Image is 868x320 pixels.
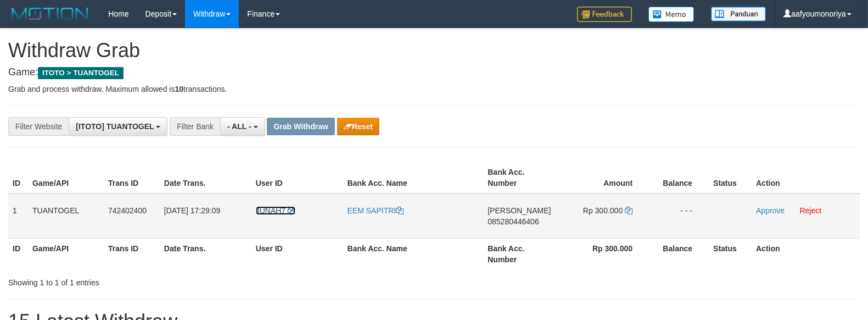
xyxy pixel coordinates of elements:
[8,5,92,22] img: MOTION_logo.png
[8,238,28,269] th: ID
[8,162,28,194] th: ID
[752,162,860,194] th: Action
[8,84,860,95] p: Grab and process withdraw. Maximum allowed is transactions.
[256,206,295,215] a: JUNAH7
[8,40,860,62] h1: Withdraw Grab
[709,162,752,194] th: Status
[28,162,104,194] th: Game/API
[800,206,822,215] a: Reject
[164,206,220,215] span: [DATE] 17:29:09
[756,206,785,215] a: Approve
[28,194,104,239] td: TUANTOGEL
[28,238,104,269] th: Game/API
[251,238,343,269] th: User ID
[160,162,251,194] th: Date Trans.
[649,238,709,269] th: Balance
[488,217,539,226] span: Copy 085280446406 to clipboard
[160,238,251,269] th: Date Trans.
[649,162,709,194] th: Balance
[583,206,623,215] span: Rp 300.000
[256,206,285,215] span: JUNAH7
[648,7,695,22] img: Button%20Memo.svg
[170,117,220,136] div: Filter Bank
[76,122,154,131] span: [ITOTO] TUANTOGEL
[577,7,632,22] img: Feedback.jpg
[104,238,160,269] th: Trans ID
[711,7,766,21] img: panduan.png
[649,194,709,239] td: - - -
[38,67,124,79] span: ITOTO > TUANTOGEL
[625,206,632,215] a: Copy 300000 to clipboard
[108,206,147,215] span: 742402400
[8,117,69,136] div: Filter Website
[8,67,860,78] h4: Game:
[559,238,649,269] th: Rp 300.000
[227,122,251,131] span: - ALL -
[69,117,167,136] button: [ITOTO] TUANTOGEL
[8,273,354,288] div: Showing 1 to 1 of 1 entries
[559,162,649,194] th: Amount
[104,162,160,194] th: Trans ID
[488,206,551,215] span: [PERSON_NAME]
[709,238,752,269] th: Status
[348,206,404,215] a: EEM SAPITRI
[220,117,265,136] button: - ALL -
[251,162,343,194] th: User ID
[267,118,334,135] button: Grab Withdraw
[175,85,183,93] strong: 10
[8,194,28,239] td: 1
[343,238,484,269] th: Bank Acc. Name
[483,162,559,194] th: Bank Acc. Number
[752,238,860,269] th: Action
[343,162,484,194] th: Bank Acc. Name
[337,118,379,135] button: Reset
[483,238,559,269] th: Bank Acc. Number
